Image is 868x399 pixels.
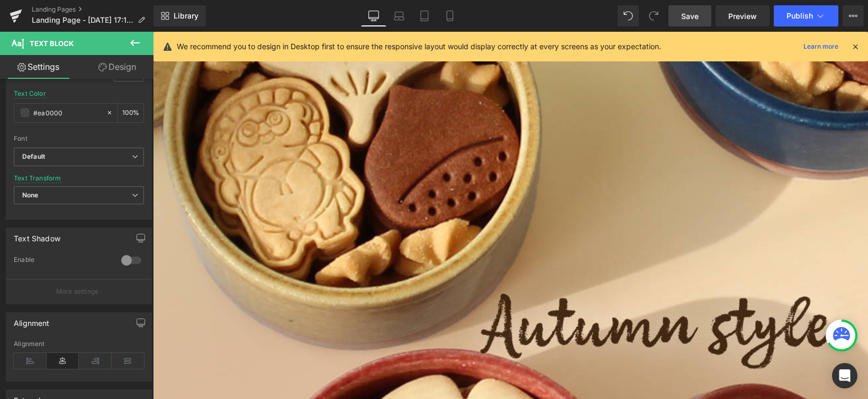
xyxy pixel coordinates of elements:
a: Tablet [412,5,437,26]
span: Library [174,11,198,21]
span: Publish [786,12,813,20]
div: Open Intercom Messenger [832,363,857,388]
a: Desktop [361,5,386,26]
p: We recommend you to design in Desktop first to ensure the responsive layout would display correct... [177,41,661,52]
button: Redo [643,5,664,26]
button: Undo [618,5,639,26]
a: New Library [153,5,206,26]
span: Preview [728,11,757,22]
b: None [22,191,39,199]
span: Save [681,11,699,22]
input: Color [33,107,101,119]
div: Enable [14,256,111,267]
a: Laptop [386,5,412,26]
a: Landing Pages [32,5,153,14]
div: Alignment [14,340,144,348]
a: Mobile [437,5,463,26]
a: Preview [716,5,770,26]
i: Default [22,152,45,161]
a: Learn more [799,40,843,53]
button: More [843,5,864,26]
a: Design [79,55,156,79]
button: More settings [6,279,151,304]
span: Text Block [30,39,74,48]
button: Publish [774,5,838,26]
div: Text Shadow [14,228,60,243]
p: More settings [56,287,98,296]
div: Font [14,135,144,142]
div: Text Color [14,90,46,97]
div: Text Transform [14,175,61,182]
div: Alignment [14,313,50,328]
div: % [118,104,143,122]
span: Landing Page - [DATE] 17:18:58 [32,16,133,24]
